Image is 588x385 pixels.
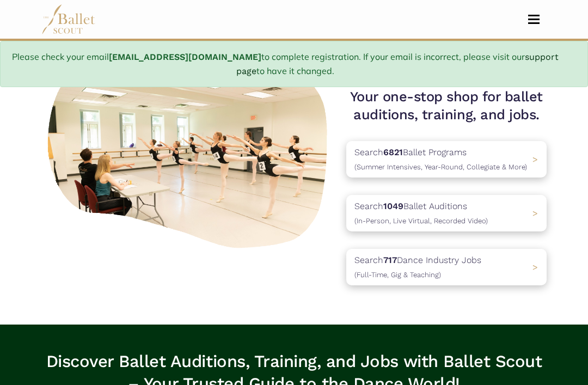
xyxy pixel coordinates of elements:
[532,208,538,218] span: >
[521,14,547,25] button: Toggle navigation
[354,145,527,173] p: Search Ballet Programs
[354,163,527,171] span: (Summer Intensives, Year-Round, Collegiate & More)
[354,271,441,279] span: (Full-Time, Gig & Teaching)
[532,154,538,164] span: >
[383,147,403,157] b: 6821
[532,262,538,272] span: >
[346,141,547,178] a: Search6821Ballet Programs(Summer Intensives, Year-Round, Collegiate & More)>
[346,195,547,231] a: Search1049Ballet Auditions(In-Person, Live Virtual, Recorded Video) >
[346,249,547,285] a: Search717Dance Industry Jobs(Full-Time, Gig & Teaching) >
[383,255,397,265] b: 717
[109,52,261,62] b: [EMAIL_ADDRESS][DOMAIN_NAME]
[354,199,488,227] p: Search Ballet Auditions
[346,88,547,124] h1: Your one-stop shop for ballet auditions, training, and jobs.
[354,217,488,225] span: (In-Person, Live Virtual, Recorded Video)
[354,253,481,281] p: Search Dance Industry Jobs
[41,55,338,253] img: A group of ballerinas talking to each other in a ballet studio
[236,52,559,76] a: support page
[383,201,403,211] b: 1049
